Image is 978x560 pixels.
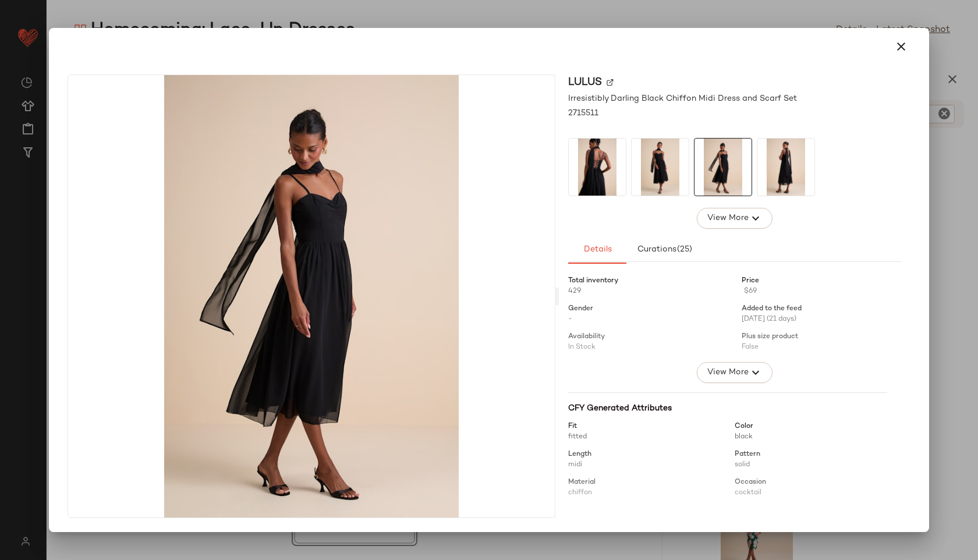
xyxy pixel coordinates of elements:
[568,75,602,90] span: Lulus
[607,79,614,86] img: svg%3e
[569,139,626,196] img: 2715511_03_detail_2025-07-31.jpg
[568,93,797,105] span: Irresistibly Darling Black Chiffon Midi Dress and Scarf Set
[697,208,773,229] button: View More
[583,245,611,254] span: Details
[632,139,689,196] img: 2715511_05_side_2025-07-31.jpg
[694,139,752,196] img: 2715511_02_fullbody_2025-07-31.jpg
[68,75,555,518] img: 2715511_02_fullbody_2025-07-31.jpg
[707,211,749,225] span: View More
[676,245,692,254] span: (25)
[636,245,692,254] span: Curations
[568,402,887,414] div: CFY Generated Attributes
[697,362,773,383] button: View More
[757,139,814,196] img: 2715511_04_back_2025-07-31.jpg
[568,107,598,119] span: 2715511
[707,366,749,380] span: View More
